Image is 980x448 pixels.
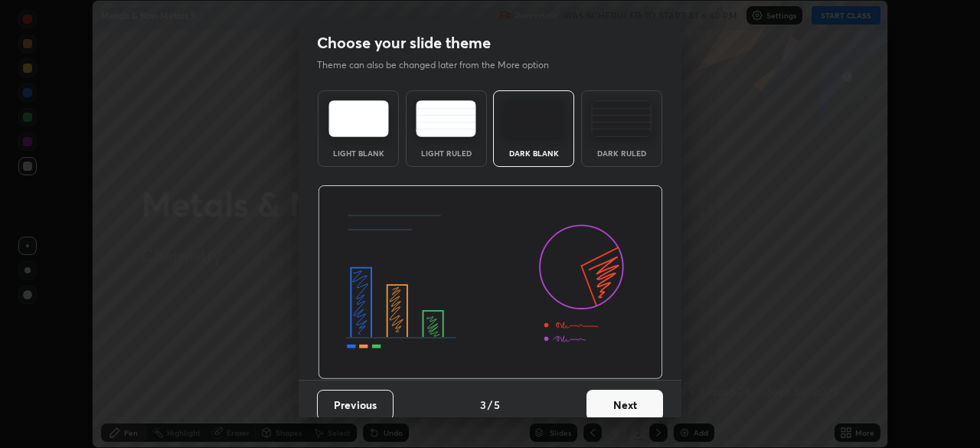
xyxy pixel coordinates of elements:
img: darkThemeBanner.d06ce4a2.svg [318,185,663,380]
img: lightTheme.e5ed3b09.svg [328,100,389,137]
p: Theme can also be changed later from the More option [317,58,565,72]
img: lightRuledTheme.5fabf969.svg [416,100,476,137]
img: darkTheme.f0cc69e5.svg [504,100,564,137]
h2: Choose your slide theme [317,33,491,53]
button: Previous [317,390,394,420]
div: Light Blank [328,149,389,157]
div: Dark Blank [503,149,564,157]
h4: / [488,397,492,413]
div: Dark Ruled [591,149,652,157]
img: darkRuledTheme.de295e13.svg [591,100,652,137]
h4: 3 [480,397,486,413]
button: Next [586,390,663,420]
h4: 5 [494,397,500,413]
div: Light Ruled [416,149,477,157]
